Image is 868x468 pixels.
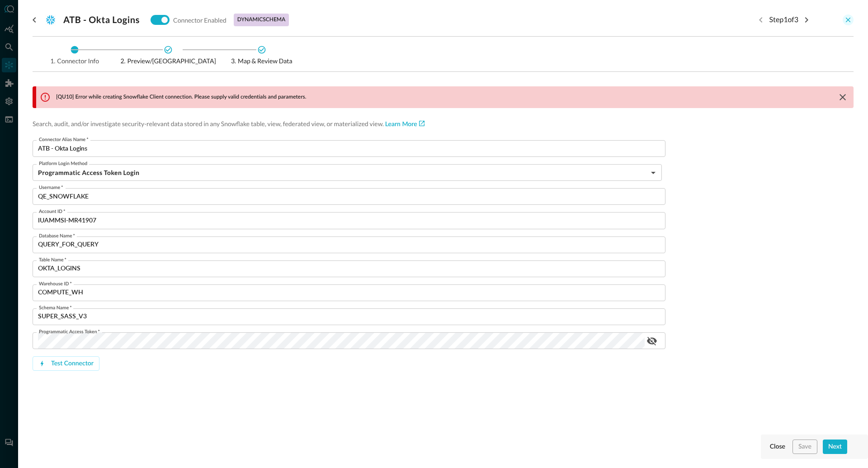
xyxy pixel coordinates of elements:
[36,58,113,64] span: Connector Info
[39,160,87,167] label: Platform Login Method
[33,119,425,129] p: Search, audit, and/or investigate security-relevant data stored in any Snowflake table, view, fed...
[56,93,307,101] p: [QU10] Error while creating Snowflake Client connection. Please supply valid credentials and para...
[63,14,140,25] h3: ATB - Okta Logins
[768,440,787,454] button: Close
[39,280,72,288] label: Warehouse ID
[173,15,226,25] p: Connector Enabled
[27,13,42,27] button: go back
[39,208,66,215] label: Account ID
[39,232,75,240] label: Database Name
[843,14,854,25] button: close-drawer
[39,328,100,336] label: Programmatic Access Token
[223,58,300,64] span: Map & Review Data
[769,14,798,25] p: Step 1 of 3
[120,58,216,64] span: Preview/[GEOGRAPHIC_DATA]
[799,13,814,27] button: Next step
[823,440,847,454] button: Next
[39,136,89,143] label: Connector Alias Name
[38,168,647,177] h5: Programmatic Access Token Login
[645,334,659,348] button: show password
[385,121,425,128] a: Learn More
[39,256,66,264] label: Table Name
[45,14,56,25] svg: Snowflake
[39,304,72,312] label: Schema Name
[237,16,285,24] p: dynamic schema
[837,92,848,103] button: clear message banner
[33,356,99,371] button: Test Connector
[39,184,63,191] label: Username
